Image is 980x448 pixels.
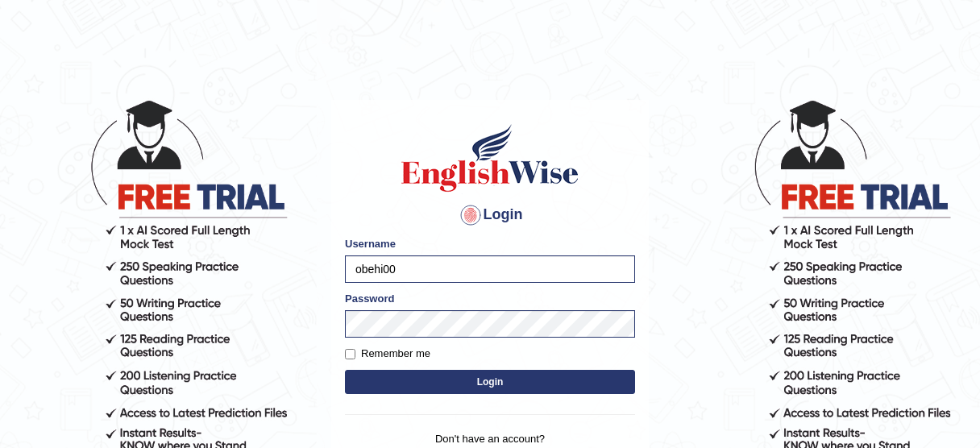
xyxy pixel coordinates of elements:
[345,291,394,306] label: Password
[345,346,430,362] label: Remember me
[398,122,582,194] img: Logo of English Wise sign in for intelligent practice with AI
[345,370,635,394] button: Login
[345,236,396,251] label: Username
[345,202,635,228] h4: Login
[345,349,355,359] input: Remember me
